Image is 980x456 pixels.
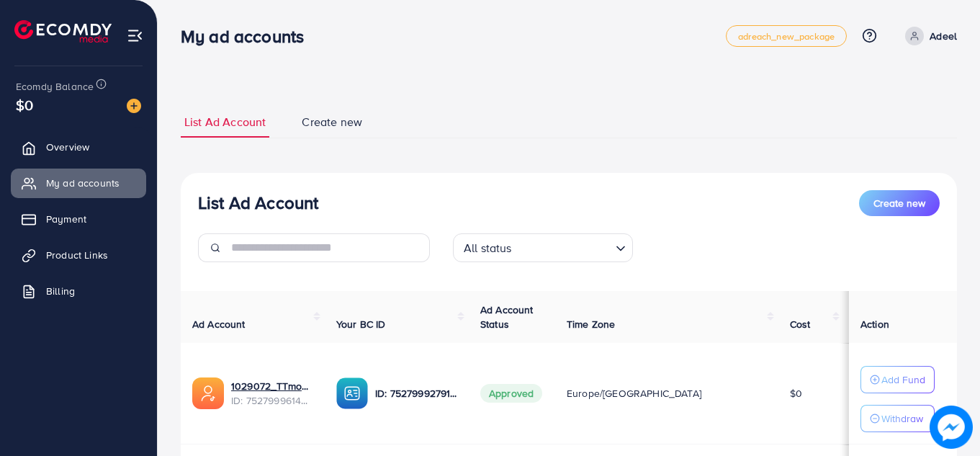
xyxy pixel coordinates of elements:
h3: List Ad Account [198,192,318,213]
a: Billing [11,277,146,305]
span: All status [461,238,515,259]
span: Payment [46,212,86,226]
span: Your BC ID [336,317,386,331]
span: Create new [302,114,362,130]
span: Product Links [46,248,108,262]
span: Ecomdy Balance [16,79,94,94]
span: Create new [873,196,925,210]
span: $0 [16,94,33,115]
a: Overview [11,133,146,161]
img: image [930,406,973,449]
span: Action [860,317,889,331]
span: Europe/[GEOGRAPHIC_DATA] [567,386,701,401]
p: Withdraw [881,410,923,427]
span: Ad Account [192,317,246,331]
img: menu [127,27,143,44]
button: Create new [859,190,940,216]
div: Search for option [453,233,633,262]
img: ic-ba-acc.ded83a64.svg [336,377,368,409]
button: Add Fund [860,366,935,393]
a: Payment [11,205,146,233]
span: Cost [790,317,811,331]
span: Time Zone [567,317,615,331]
p: Adeel [930,27,957,45]
span: Overview [46,140,89,154]
a: Adeel [899,27,957,45]
input: Search for option [516,235,610,259]
span: Approved [480,384,542,403]
span: Ad Account Status [480,303,534,331]
span: ID: 7527999614847467521 [231,393,313,408]
span: $0 [790,386,802,401]
h3: My ad accounts [181,26,315,47]
p: Add Fund [881,371,925,388]
span: adreach_new_package [738,32,835,41]
p: ID: 7527999279103574032 [375,385,457,402]
span: My ad accounts [46,176,120,190]
button: Withdraw [860,405,935,432]
img: ic-ads-acc.e4c84228.svg [192,377,224,409]
a: 1029072_TTmonigrow_1752749004212 [231,379,313,393]
a: adreach_new_package [726,25,847,47]
img: image [127,99,141,113]
div: <span class='underline'>1029072_TTmonigrow_1752749004212</span></br>7527999614847467521 [231,379,313,408]
span: List Ad Account [184,114,266,130]
a: My ad accounts [11,169,146,197]
a: Product Links [11,241,146,269]
img: logo [14,20,112,43]
span: Billing [46,284,75,298]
